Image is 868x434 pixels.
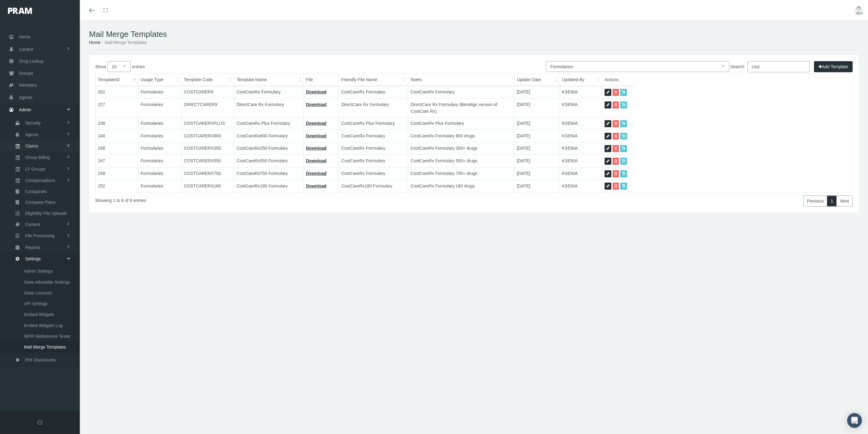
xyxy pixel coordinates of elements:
[854,6,863,15] img: user-placeholder.jpg
[25,219,40,230] span: Content
[514,142,559,155] td: [DATE]
[514,167,559,180] td: [DATE]
[408,155,514,168] td: CostCareRx Formulary 550+ drugs
[234,86,303,98] td: CostCareRx Formulary
[730,61,810,72] label: Search:
[559,130,602,142] td: KSENIA
[620,158,627,165] a: Previous Versions
[107,61,130,72] select: Showentries
[408,117,514,130] td: CostCareRx Plus Formulary
[138,155,181,168] td: Formularies
[613,101,619,108] a: Delete
[559,98,602,117] td: KSENIA
[181,142,234,155] td: COSTCARERX350
[24,342,66,352] span: Mail Merge Templates
[605,158,611,165] a: Edit
[613,158,619,165] a: Delete
[306,183,327,188] a: Download
[559,155,602,168] td: KSENIA
[605,133,611,140] a: Edit
[339,180,408,192] td: CostCareRx180 Formulary
[19,43,33,55] span: Locator
[234,98,303,117] td: DirectCare Rx Formulary
[620,170,627,177] a: Previous Versions
[95,167,138,180] td: 248
[25,231,55,241] span: File Processing
[234,167,303,180] td: CostCareRx750 Formulary
[138,130,181,142] td: Formularies
[25,186,47,197] span: Companies
[19,55,44,67] span: Drug Lookup
[613,183,619,190] a: Delete
[24,298,48,309] span: API Settings
[25,129,39,140] span: Agents
[605,170,611,177] a: Edit
[181,130,234,142] td: COSTCARERX800
[95,74,138,86] th: TemplateID: activate to sort column descending
[138,117,181,130] td: Formularies
[559,180,602,192] td: KSENIA
[613,145,619,152] a: Delete
[138,98,181,117] td: Formularies
[814,61,853,72] button: Add Template
[181,74,234,86] th: Template Code: activate to sort column ascending
[25,152,50,163] span: Group Billing
[303,74,339,86] th: File
[747,61,810,72] input: Search:
[306,89,327,94] a: Download
[339,86,408,98] td: CostCareRx Formulary
[514,86,559,98] td: [DATE]
[408,167,514,180] td: CostCareRx Formulary 750+ drugs
[620,133,627,140] a: Previous Versions
[559,167,602,180] td: KSENIA
[306,102,327,107] a: Download
[339,130,408,142] td: CostCareRx Formulary
[25,164,45,174] span: LF Groups
[24,309,54,320] span: Embed Widgets
[339,74,408,86] th: Friendly File Name: activate to sort column ascending
[620,183,627,190] a: Previous Versions
[19,79,37,91] span: Members
[89,40,100,45] a: Home
[19,31,30,43] span: Home
[613,133,619,140] a: Delete
[613,89,619,96] a: Delete
[408,86,514,98] td: CostCareRx Formulary
[100,39,147,46] li: Mail Merge Templates
[25,355,56,365] span: PHI Disclosures
[95,130,138,142] td: 240
[514,98,559,117] td: [DATE]
[25,197,56,207] span: Company Plans
[25,208,67,219] span: Eligibility File Uploads
[339,98,408,117] td: DirectCare Rx Formulary
[95,61,474,72] label: Show entries
[620,145,627,152] a: Previous Versions
[605,183,611,190] a: Edit
[408,98,514,117] td: DirectCare Rx Formulary (Benalign version of CostCare Rx)
[408,130,514,142] td: CostCareRx Formulary 800 drugs
[339,155,408,168] td: CostCareRx Formulary
[408,74,514,86] th: Notes
[306,171,327,176] a: Download
[847,413,862,428] div: Open Intercom Messenger
[306,133,327,138] a: Download
[181,86,234,98] td: COSTCARERX
[602,74,636,86] th: Actions
[234,180,303,192] td: CostCareRx180 Formulary
[836,195,853,207] a: Next
[25,175,55,186] span: Compensations
[24,288,52,298] span: State Licenses
[605,89,611,96] a: Edit
[514,180,559,192] td: [DATE]
[95,142,138,155] td: 246
[306,158,327,163] a: Download
[19,67,33,79] span: Groups
[613,170,619,177] a: Delete
[620,89,627,96] a: Previous Versions
[181,117,234,130] td: COSTCARERXPLUS
[559,142,602,155] td: KSENIA
[234,142,303,155] td: CostCareRx350 Formulary
[234,155,303,168] td: CostCareRx550 Formulary
[138,142,181,155] td: Formularies
[620,120,627,127] a: Previous Versions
